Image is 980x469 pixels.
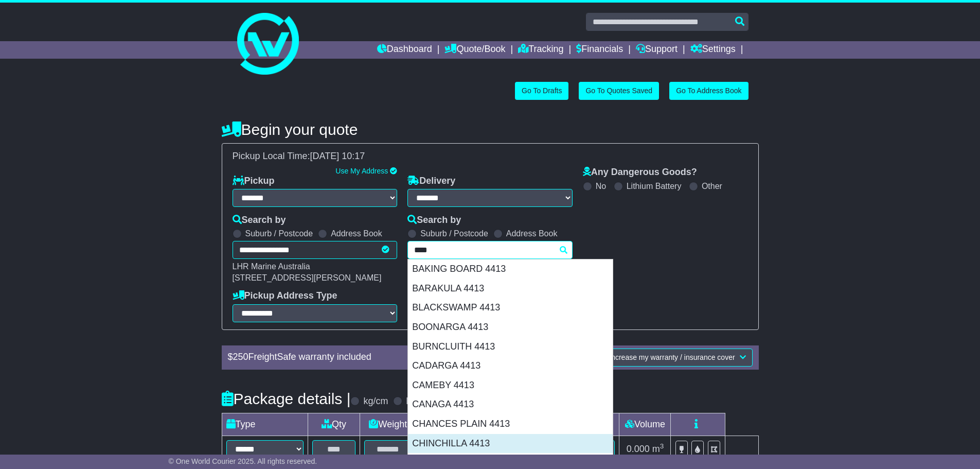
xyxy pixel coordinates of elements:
[506,229,558,238] label: Address Book
[233,290,337,302] label: Pickup Address Type
[408,376,613,395] div: CAMEBY 4413
[420,229,488,238] label: Suburb / Postcode
[408,318,613,337] div: BOONARGA 4413
[444,41,505,59] a: Quote/Book
[576,41,623,59] a: Financials
[335,167,388,175] a: Use My Address
[609,353,735,361] span: Increase my warranty / insurance cover
[310,151,365,161] span: [DATE] 10:17
[223,352,520,363] div: $ FreightSafe warranty included
[360,413,416,436] td: Weight
[690,41,736,59] a: Settings
[377,41,432,59] a: Dashboard
[408,337,613,357] div: BURNCLUITH 4413
[408,298,613,318] div: BLACKSWAMP 4413
[652,444,664,454] span: m
[245,229,313,238] label: Suburb / Postcode
[627,444,650,454] span: 0.000
[331,229,382,238] label: Address Book
[596,181,606,191] label: No
[660,442,664,450] sup: 3
[233,273,382,282] span: [STREET_ADDRESS][PERSON_NAME]
[227,151,753,162] div: Pickup Local Time:
[518,41,563,59] a: Tracking
[636,41,678,59] a: Support
[627,181,682,191] label: Lithium Battery
[233,176,275,187] label: Pickup
[169,457,317,465] span: © One World Courier 2025. All rights reserved.
[515,82,568,100] a: Go To Drafts
[408,356,613,376] div: CADARGA 4413
[408,395,613,414] div: CANAGA 4413
[406,396,423,407] label: lb/in
[222,413,308,436] td: Type
[702,181,722,191] label: Other
[583,167,697,178] label: Any Dangerous Goods?
[233,352,248,362] span: 250
[407,176,455,187] label: Delivery
[408,414,613,434] div: CHANCES PLAIN 4413
[602,349,752,367] button: Increase my warranty / insurance cover
[408,259,613,279] div: BAKING BOARD 4413
[222,390,351,407] h4: Package details |
[308,413,360,436] td: Qty
[408,279,613,299] div: BARAKULA 4413
[579,82,659,100] a: Go To Quotes Saved
[407,215,461,226] label: Search by
[233,215,286,226] label: Search by
[233,262,310,271] span: LHR Marine Australia
[222,121,759,138] h4: Begin your quote
[408,434,613,454] div: CHINCHILLA 4413
[619,413,671,436] td: Volume
[363,396,388,407] label: kg/cm
[669,82,748,100] a: Go To Address Book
